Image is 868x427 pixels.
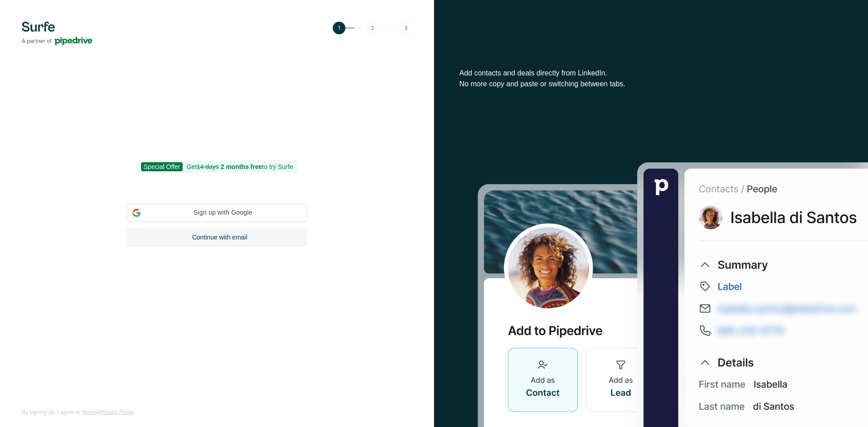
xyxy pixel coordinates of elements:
span: Continue with email [192,233,247,242]
h1: Sign up to start prospecting on LinkedIn [127,178,307,191]
span: Special Offer [141,162,183,171]
a: Terms [82,409,97,415]
s: 14 days [197,163,219,170]
h1: Bring LinkedIn data to Pipedrive in a click. [459,25,843,61]
a: Privacy Policy [100,409,134,415]
span: Get to try Surfe [186,163,293,170]
img: Step 1 [333,22,412,34]
p: No more copy and paste or switching between tabs. [459,79,843,89]
img: Surfe's logo [22,22,92,45]
span: Sign up with Google [144,208,302,217]
p: Add contacts and deals directly from LinkedIn. [459,68,843,79]
div: Sign up with Google [127,204,307,222]
img: Surfe Stock Photo - Selling good vibes [477,161,868,427]
span: By signing up, I agree to [22,409,80,415]
b: 2 months free [221,163,262,170]
span: & [96,409,100,415]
